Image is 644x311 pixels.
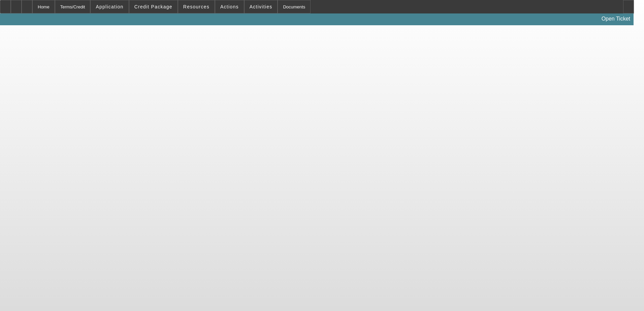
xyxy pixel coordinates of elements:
button: Resources [178,0,215,13]
span: Activities [250,4,272,9]
span: Credit Package [134,4,172,9]
button: Application [91,0,128,13]
button: Actions [215,0,244,13]
span: Application [96,4,123,9]
span: Actions [220,4,239,9]
span: Resources [183,4,210,9]
a: Open Ticket [599,13,633,25]
button: Credit Package [129,0,178,13]
button: Activities [245,0,278,13]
